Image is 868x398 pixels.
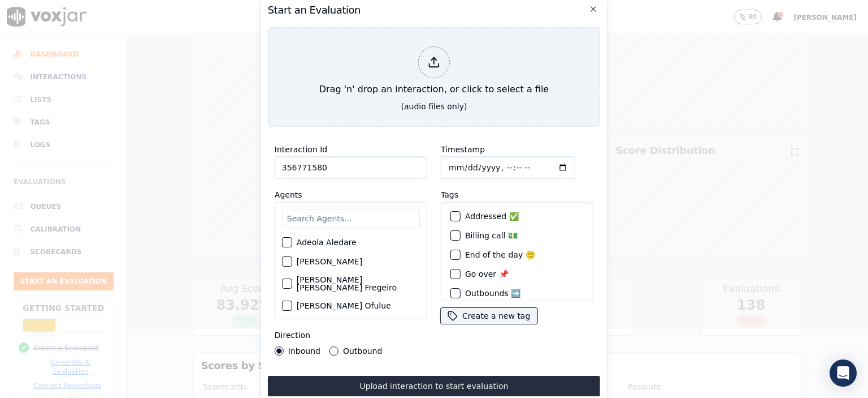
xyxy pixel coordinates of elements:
label: [PERSON_NAME] Ofulue [297,302,391,310]
label: Direction [275,331,310,340]
label: Interaction Id [275,145,327,154]
label: Inbound [288,347,320,355]
label: Tags [441,190,458,199]
label: Go over 📌 [465,270,509,278]
div: Open Intercom Messenger [830,360,857,387]
button: Upload interaction to start evaluation [268,376,600,396]
button: Create a new tag [441,308,537,324]
label: Timestamp [441,145,485,154]
label: Adeola Aledare [297,238,357,246]
label: [PERSON_NAME] [297,258,362,266]
button: Drag 'n' drop an interaction, or click to select a file (audio files only) [268,27,600,127]
label: Outbounds ➡️ [465,289,520,297]
label: Addressed ✅ [465,212,519,220]
h2: Start an Evaluation [268,2,600,18]
label: [PERSON_NAME] [PERSON_NAME] Fregeiro [297,276,420,292]
div: (audio files only) [401,101,467,112]
label: End of the day 🙁 [465,251,535,259]
label: Agents [275,190,302,199]
input: Search Agents... [282,209,420,228]
div: Drag 'n' drop an interaction, or click to select a file [315,42,553,101]
input: reference id, file name, etc [275,156,427,179]
label: Outbound [343,347,382,355]
label: Billing call 💵 [465,232,518,239]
